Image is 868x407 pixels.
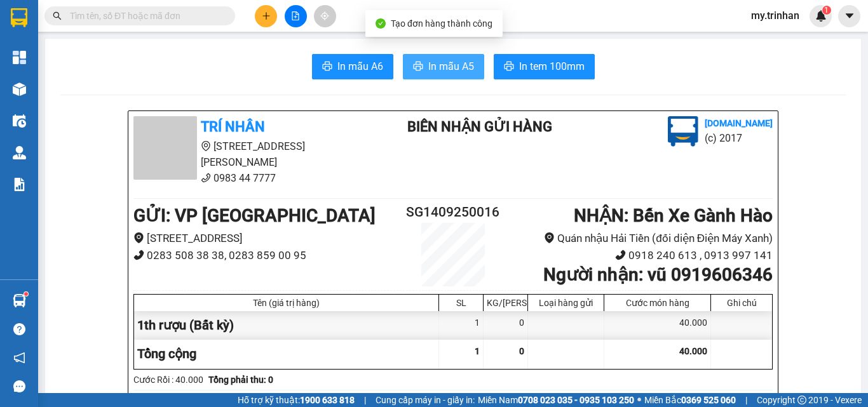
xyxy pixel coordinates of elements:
[53,11,62,20] span: search
[238,393,355,407] span: Hỗ trợ kỹ thuật:
[24,292,28,296] sup: 1
[400,202,506,223] h2: SG1409250016
[376,18,386,29] span: check-circle
[13,51,26,64] img: dashboard-icon
[73,30,83,41] span: environment
[262,11,271,20] span: plus
[11,8,27,27] img: logo-vxr
[519,346,524,356] span: 0
[494,54,595,79] button: printerIn tem 100mm
[6,60,242,76] li: 0983 44 7777
[844,10,855,22] span: caret-down
[300,395,355,405] strong: 1900 633 818
[133,232,144,243] span: environment
[70,9,220,23] input: Tìm tên, số ĐT hoặc mã đơn
[705,130,773,146] li: (c) 2017
[201,173,211,183] span: phone
[133,138,370,170] li: [STREET_ADDRESS][PERSON_NAME]
[322,61,332,73] span: printer
[403,54,484,79] button: printerIn mẫu A5
[504,61,514,73] span: printer
[134,311,439,340] div: 1th rượu (Bất kỳ)
[679,346,707,356] span: 40.000
[478,393,634,407] span: Miền Nam
[312,54,393,79] button: printerIn mẫu A6
[133,230,400,247] li: [STREET_ADDRESS]
[475,346,480,356] span: 1
[544,232,555,243] span: environment
[285,5,307,27] button: file-add
[413,61,423,73] span: printer
[604,311,711,340] div: 40.000
[13,352,25,364] span: notification
[364,393,366,407] span: |
[442,298,480,308] div: SL
[838,5,860,27] button: caret-down
[13,323,25,335] span: question-circle
[714,298,769,308] div: Ghi chú
[137,298,435,308] div: Tên (giá trị hàng)
[797,396,806,404] span: copyright
[133,170,370,186] li: 0983 44 7777
[519,58,585,74] span: In tem 100mm
[407,119,552,135] b: BIÊN NHẬN GỬI HÀNG
[13,380,25,392] span: message
[13,114,26,128] img: warehouse-icon
[133,373,203,387] div: Cước Rồi : 40.000
[745,393,747,407] span: |
[208,375,273,385] b: Tổng phải thu: 0
[376,393,475,407] span: Cung cấp máy in - giấy in:
[13,83,26,96] img: warehouse-icon
[824,6,829,15] span: 1
[518,395,634,405] strong: 0708 023 035 - 0935 103 250
[73,8,137,24] b: TRÍ NHÂN
[668,116,698,147] img: logo.jpg
[705,118,773,128] b: [DOMAIN_NAME]
[13,146,26,159] img: warehouse-icon
[201,119,265,135] b: TRÍ NHÂN
[615,250,626,260] span: phone
[681,395,736,405] strong: 0369 525 060
[73,62,83,72] span: phone
[637,397,641,403] span: ⚪️
[320,11,329,20] span: aim
[543,264,773,285] b: Người nhận : vũ 0919606346
[337,58,383,74] span: In mẫu A6
[255,5,277,27] button: plus
[13,294,26,307] img: warehouse-icon
[815,10,827,22] img: icon-new-feature
[506,247,773,264] li: 0918 240 613 , 0913 997 141
[506,230,773,247] li: Quán nhậu Hải Tiền (đối diện Điện Máy Xanh)
[574,205,773,226] b: NHẬN : Bến Xe Gành Hào
[291,11,300,20] span: file-add
[391,18,492,29] span: Tạo đơn hàng thành công
[484,311,528,340] div: 0
[428,58,474,74] span: In mẫu A5
[201,141,211,151] span: environment
[13,178,26,191] img: solution-icon
[439,311,484,340] div: 1
[487,298,524,308] div: KG/[PERSON_NAME]
[6,28,242,60] li: [STREET_ADDRESS][PERSON_NAME]
[133,205,376,226] b: GỬI : VP [GEOGRAPHIC_DATA]
[137,346,196,361] span: Tổng cộng
[531,298,600,308] div: Loại hàng gửi
[607,298,707,308] div: Cước món hàng
[822,6,831,15] sup: 1
[133,250,144,260] span: phone
[741,8,810,23] span: my.trinhan
[314,5,336,27] button: aim
[6,95,248,116] b: GỬI : VP [GEOGRAPHIC_DATA]
[644,393,736,407] span: Miền Bắc
[133,247,400,264] li: 0283 508 38 38, 0283 859 00 95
